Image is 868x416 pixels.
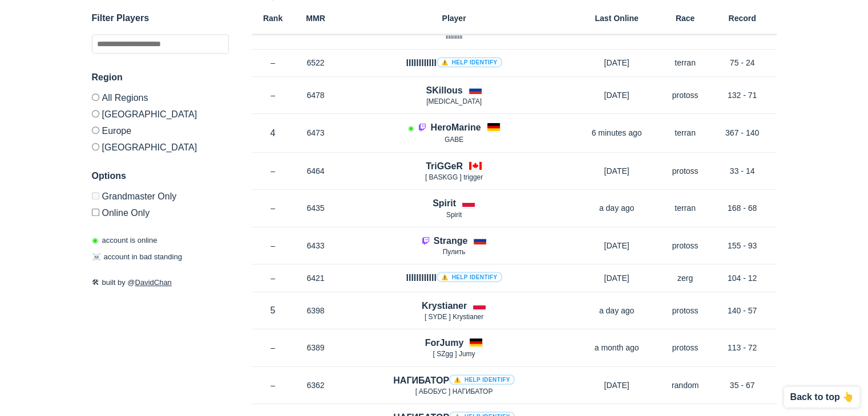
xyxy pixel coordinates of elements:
[425,173,483,181] span: [ BASKGG ] trigger
[415,388,493,395] span: [ AБОБУC ] НАГИБАТОР
[294,127,337,138] p: 6473
[92,192,229,204] label: Only Show accounts currently in Grandmaster
[252,57,294,68] p: –
[708,342,777,353] p: 113 - 72
[433,197,456,210] h4: Spirit
[418,123,427,132] img: icon-twitch.7daa0e80.svg
[294,165,337,177] p: 6464
[92,277,229,288] p: built by @
[426,160,463,173] h4: TriGGeR
[571,342,663,353] p: a month ago
[446,32,462,40] span: lllllllllll
[252,380,294,391] p: –
[92,236,98,244] span: ◉
[294,240,337,251] p: 6433
[294,57,337,68] p: 6522
[92,127,99,134] input: Europe
[393,374,515,387] h4: НАГИБАТОР
[418,123,430,132] a: Player is streaming on Twitch
[663,89,708,101] p: protoss
[426,84,462,97] h4: SKillous
[434,234,468,247] h4: Strange
[252,342,294,353] p: –
[92,169,229,183] h3: Options
[663,127,708,138] p: terran
[449,374,515,385] a: ⚠️ Help identify
[294,272,337,284] p: 6421
[407,124,413,132] span: Account is laddering
[294,14,337,22] h6: MMR
[663,57,708,68] p: terran
[571,127,663,138] p: 6 minutes ago
[406,271,502,284] h4: llllllllllll
[92,209,99,216] input: Online Only
[430,121,481,134] h4: HeroMarine
[92,105,229,122] label: [GEOGRAPHIC_DATA]
[92,11,229,25] h3: Filter Players
[421,236,430,245] img: icon-twitch.7daa0e80.svg
[571,380,663,391] p: [DATE]
[337,14,571,22] h6: Player
[663,305,708,316] p: protoss
[422,299,467,312] h4: Krystianer
[426,97,482,105] span: [MEDICAL_DATA]
[92,93,99,101] input: All Regions
[708,202,777,214] p: 168 - 68
[406,56,502,70] h4: llllllllllll
[92,235,158,246] p: account is online
[252,202,294,214] p: –
[663,272,708,284] p: zerg
[708,165,777,177] p: 33 - 14
[663,240,708,251] p: protoss
[252,240,294,251] p: –
[708,89,777,101] p: 132 - 71
[437,272,502,282] a: ⚠️ Help identify
[663,342,708,353] p: protoss
[571,272,663,284] p: [DATE]
[708,57,777,68] p: 75 - 24
[252,89,294,101] p: –
[421,236,434,246] a: Player is streaming on Twitch
[443,248,466,256] span: Пулить
[437,57,502,67] a: ⚠️ Help identify
[294,342,337,353] p: 6389
[571,305,663,316] p: a day ago
[92,138,229,152] label: [GEOGRAPHIC_DATA]
[708,240,777,251] p: 155 - 93
[663,14,708,22] h6: Race
[708,14,777,22] h6: Record
[294,89,337,101] p: 6478
[135,278,172,287] a: DavidChan
[571,14,663,22] h6: Last Online
[294,380,337,391] p: 6362
[294,305,337,316] p: 6398
[92,253,101,262] span: ☠️
[571,57,663,68] p: [DATE]
[252,272,294,284] p: –
[663,202,708,214] p: terran
[708,272,777,284] p: 104 - 12
[92,110,99,117] input: [GEOGRAPHIC_DATA]
[571,165,663,177] p: [DATE]
[571,240,663,251] p: [DATE]
[663,380,708,391] p: random
[571,89,663,101] p: [DATE]
[571,202,663,214] p: a day ago
[92,143,99,150] input: [GEOGRAPHIC_DATA]
[294,202,337,214] p: 6435
[92,122,229,138] label: Europe
[92,71,229,84] h3: Region
[92,278,99,287] span: 🛠
[663,165,708,177] p: protoss
[92,192,99,199] input: Grandmaster Only
[252,127,294,140] p: 4
[708,127,777,138] p: 367 - 140
[252,14,294,22] h6: Rank
[708,305,777,316] p: 140 - 57
[708,380,777,391] p: 35 - 67
[252,304,294,317] p: 5
[445,136,463,144] span: GABE
[425,336,464,349] h4: ForJumy
[446,211,462,219] span: Spirit
[92,252,182,263] p: account in bad standing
